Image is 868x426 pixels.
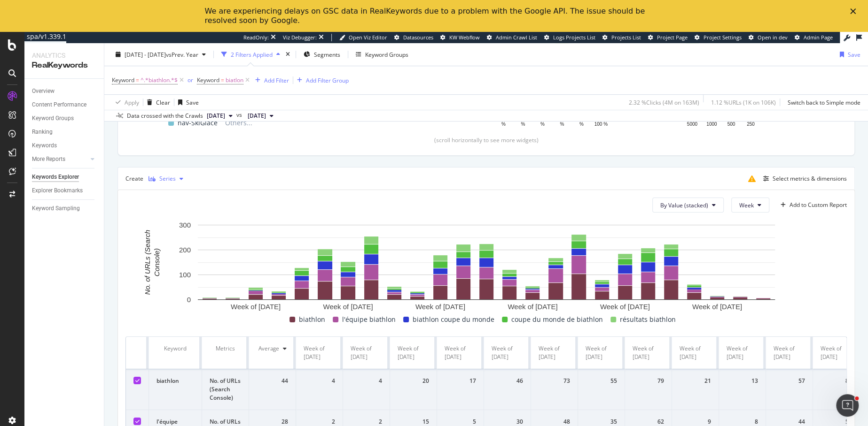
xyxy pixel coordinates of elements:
button: Segments [300,47,344,62]
text: Week of [DATE] [600,303,650,311]
span: Open Viz Editor [349,34,387,41]
button: [DATE] - [DATE]vsPrev. Year [112,47,210,62]
text: Week of [DATE] [415,303,465,311]
a: Project Page [648,34,688,41]
span: Logs Projects List [553,34,595,41]
div: Week of [DATE] [680,344,711,361]
div: Week of [DATE] [445,344,476,361]
div: Switch back to Simple mode [788,98,860,106]
div: 8 [727,418,758,426]
span: Keyword [197,76,219,84]
button: [DATE] [244,110,277,122]
a: Project Settings [695,34,742,41]
a: Datasources [394,34,433,41]
text: 5000 [687,122,698,127]
div: Week of [DATE] [727,344,758,361]
button: 2 Filters Applied [218,47,284,62]
button: Clear [143,95,170,110]
text: % [501,122,506,127]
button: Week [731,198,769,213]
div: Week of [DATE] [586,344,617,361]
a: Logs Projects List [544,34,595,41]
div: Close [850,8,860,14]
div: Week of [DATE] [633,344,664,361]
div: 15 [398,418,429,426]
div: Week of [DATE] [304,344,335,361]
text: 100 [179,271,191,279]
span: Segments [314,50,340,58]
div: 1.12 % URLs ( 1K on 106K ) [711,98,776,106]
div: Explorer Bookmarks [32,186,83,196]
div: 2 [351,418,382,426]
button: Select metrics & dimensions [759,173,847,184]
div: 35 [586,418,617,426]
div: 17 [445,377,476,385]
div: Add Filter Group [306,76,349,84]
div: Keyword Groups [32,114,74,123]
button: Save [836,47,860,62]
div: times [284,50,292,59]
span: Open in dev [758,34,788,41]
a: Keywords [32,141,97,151]
div: Keyword Sampling [32,204,80,213]
span: = [221,76,224,84]
div: Week of [DATE] [351,344,382,361]
div: Ranking [32,127,53,137]
text: Week of [DATE] [323,303,373,311]
div: 30 [492,418,523,426]
div: 55 [586,377,617,385]
span: nav-SkiGlace [178,117,218,129]
text: 250 [747,122,755,127]
span: Admin Page [804,34,833,41]
text: 0 [187,296,191,304]
button: or [188,76,193,84]
div: 85 [821,377,852,385]
button: By Value (stacked) [652,198,724,213]
span: By Value (stacked) [660,201,708,209]
a: Admin Crawl List [487,34,537,41]
span: Keyword [112,76,134,84]
div: 9 [680,418,711,426]
div: Week of [DATE] [492,344,523,361]
div: Add Filter [264,76,289,84]
div: ReadOnly: [243,34,269,41]
div: 48 [539,418,570,426]
div: More Reports [32,154,65,164]
a: KW Webflow [440,34,480,41]
div: 4 [304,377,335,385]
span: vs [236,111,244,119]
button: Series [145,171,187,186]
span: biathlon coupe du monde [413,314,494,325]
span: 2024 Mar. 29th [248,112,266,120]
div: 5 [445,418,476,426]
div: Week of [DATE] [821,344,852,361]
div: 28 [257,418,288,426]
span: [DATE] - [DATE] [125,50,166,58]
span: vs Prev. Year [166,50,198,58]
div: Keyword Groups [365,50,408,58]
div: Metrics [210,344,241,353]
div: spa/v1.339.1 [24,32,66,41]
span: Projects List [611,34,641,41]
div: (scroll horizontally to see more widgets) [129,136,843,144]
button: Apply [112,95,139,110]
td: No. of URLs (Search Console) [202,369,249,410]
div: 50 [821,418,852,426]
span: ^.*biathlon.*$ [141,74,178,87]
text: % [579,122,584,127]
div: 13 [727,377,758,385]
div: We are experiencing delays on GSC data in RealKeywords due to a problem with the Google API. The ... [205,7,649,25]
text: Week of [DATE] [231,303,281,311]
div: A chart. [125,220,847,314]
span: Week [739,201,754,209]
div: Clear [156,98,170,106]
span: Others... [221,117,256,129]
text: No. of URLs (Search [143,230,151,295]
button: Add Filter Group [293,75,349,86]
div: Keywords Explorer [32,172,79,182]
div: Content Performance [32,100,86,110]
div: Viz Debugger: [283,34,317,41]
text: 1000 [706,122,717,127]
text: % [540,122,545,127]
